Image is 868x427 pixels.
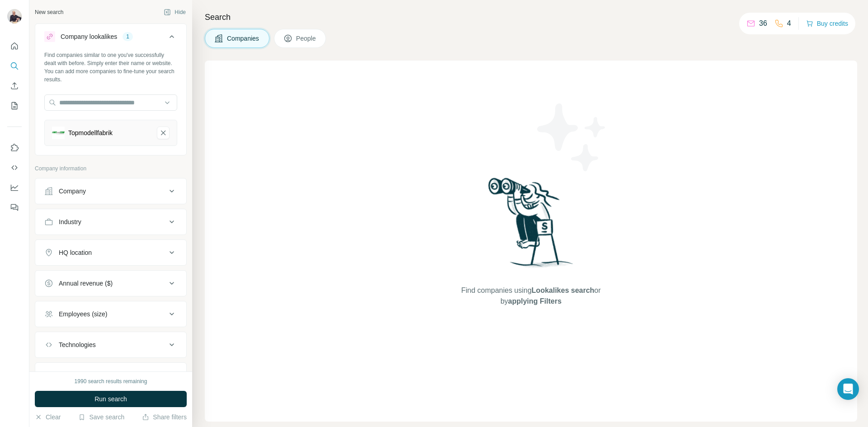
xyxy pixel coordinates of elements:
p: 4 [787,18,791,29]
div: Company [59,187,86,196]
button: Enrich CSV [7,78,22,94]
span: applying Filters [508,297,561,305]
img: Surfe Illustration - Stars [531,97,613,178]
img: Avatar [7,9,22,23]
button: Clear [35,413,61,422]
span: Run search [94,394,127,404]
div: Technologies [59,340,96,349]
div: New search [35,8,63,16]
button: Topmodellfabrik-remove-button [157,127,170,139]
button: Company lookalikes1 [35,26,186,51]
img: Topmodellfabrik-logo [52,127,65,139]
div: 1990 search results remaining [75,377,147,385]
div: Find companies similar to one you've successfully dealt with before. Simply enter their name or w... [44,51,177,84]
button: Quick start [7,38,22,54]
button: Employees (size) [35,303,186,325]
button: Search [7,58,22,74]
button: Keywords [35,365,186,386]
button: Feedback [7,199,22,216]
button: My lists [7,98,22,114]
div: Annual revenue ($) [59,279,113,288]
div: HQ location [59,248,92,257]
button: Dashboard [7,179,22,196]
button: Hide [157,5,192,19]
div: Employees (size) [59,310,107,319]
img: Surfe Illustration - Woman searching with binoculars [484,175,578,276]
h4: Search [205,11,857,23]
p: Company information [35,164,187,173]
div: 1 [123,33,133,41]
button: Annual revenue ($) [35,272,186,294]
div: Open Intercom Messenger [837,378,859,400]
button: Industry [35,211,186,233]
div: Industry [59,217,81,226]
button: Use Surfe on LinkedIn [7,140,22,156]
span: Lookalikes search [532,286,594,294]
button: Technologies [35,334,186,356]
button: Use Surfe API [7,160,22,176]
span: Find companies using or by [458,285,603,307]
p: 36 [759,18,767,29]
button: Save search [78,413,124,422]
button: Company [35,180,186,202]
span: People [296,34,317,43]
span: Companies [227,34,260,43]
div: Company lookalikes [61,32,117,41]
div: Topmodellfabrik [68,128,113,137]
button: Share filters [142,413,187,422]
div: Keywords [59,371,86,380]
button: HQ location [35,242,186,263]
button: Buy credits [806,17,848,30]
button: Run search [35,391,187,407]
